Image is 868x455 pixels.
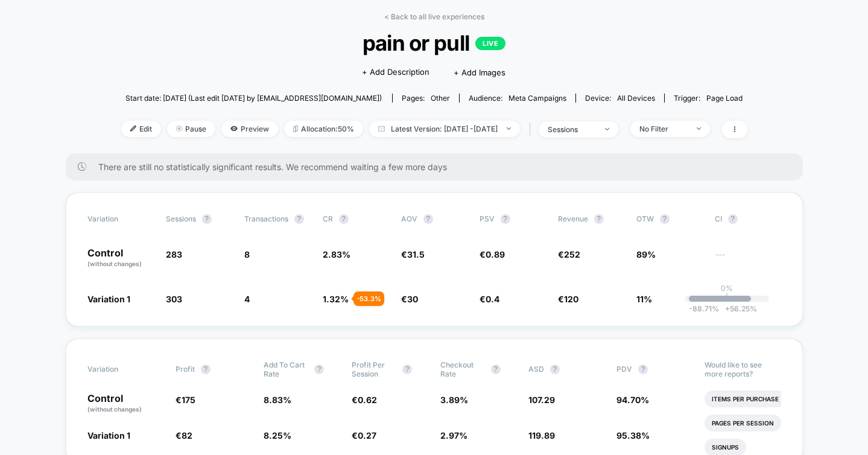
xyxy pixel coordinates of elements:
[244,294,250,304] span: 4
[87,248,154,269] p: Control
[98,162,779,172] span: There are still no statistically significant results. We recommend waiting a few more days
[423,214,433,224] button: ?
[440,360,485,378] span: Checkout Rate
[87,260,142,267] span: (without changes)
[369,121,520,137] span: Latest Version: [DATE] - [DATE]
[674,94,743,103] div: Trigger:
[501,214,510,224] button: ?
[87,214,154,224] span: Variation
[638,364,648,374] button: ?
[550,364,560,374] button: ?
[636,249,656,259] span: 89%
[244,249,250,259] span: 8
[121,121,161,137] span: Edit
[636,214,703,224] span: OTW
[616,364,632,374] span: PDV
[725,304,730,313] span: +
[469,94,566,103] div: Audience:
[339,214,349,224] button: ?
[401,294,418,304] span: €
[87,360,154,378] span: Variation
[564,249,580,259] span: 252
[87,294,130,304] span: Variation 1
[558,249,580,259] span: €
[697,127,701,130] img: end
[636,294,652,304] span: 11%
[323,214,333,223] span: CR
[87,406,142,413] span: (without changes)
[166,214,196,223] span: Sessions
[293,126,298,132] img: rebalance
[660,214,670,224] button: ?
[480,294,499,304] span: €
[87,430,130,441] span: Variation 1
[352,395,377,405] span: €
[166,249,182,259] span: 283
[475,37,505,50] p: LIVE
[264,395,291,405] span: 8.83 %
[176,126,182,132] img: end
[221,121,278,137] span: Preview
[721,284,733,293] p: 0%
[528,395,555,405] span: 107.29
[617,94,655,103] span: all devices
[575,94,664,103] span: Device:
[440,395,468,405] span: 3.89 %
[454,68,505,77] span: + Add Images
[564,294,578,304] span: 120
[705,390,786,407] li: Items Per Purchase
[323,294,349,304] span: 1.32 %
[486,249,505,259] span: 0.89
[480,249,505,259] span: €
[401,214,417,223] span: AOV
[431,94,450,103] span: other
[378,126,385,132] img: calendar
[202,214,212,224] button: ?
[594,214,604,224] button: ?
[715,214,781,224] span: CI
[407,249,425,259] span: 31.5
[526,121,539,138] span: |
[401,249,425,259] span: €
[486,294,499,304] span: 0.4
[705,360,781,378] p: Would like to see more reports?
[125,94,382,103] span: Start date: [DATE] (Last edit [DATE] by [EMAIL_ADDRESS][DOMAIN_NAME])
[244,214,288,223] span: Transactions
[352,430,376,441] span: €
[182,430,192,441] span: 82
[176,395,195,405] span: €
[616,395,649,405] span: 94.70 %
[726,293,728,302] p: |
[264,430,291,441] span: 8.25 %
[616,430,650,441] span: 95.38 %
[402,364,412,374] button: ?
[384,12,484,21] a: < Back to all live experiences
[715,251,781,269] span: ---
[352,360,396,378] span: Profit Per Session
[705,415,781,431] li: Pages Per Session
[176,364,195,374] span: Profit
[284,121,363,137] span: Allocation: 50%
[167,121,215,137] span: Pause
[528,430,555,441] span: 119.89
[294,214,304,224] button: ?
[353,291,384,306] div: - 53.3 %
[358,395,377,405] span: 0.62
[264,360,308,378] span: Add To Cart Rate
[362,66,429,78] span: + Add Description
[558,214,588,223] span: Revenue
[480,214,495,223] span: PSV
[402,94,450,103] div: Pages:
[407,294,418,304] span: 30
[166,294,182,304] span: 303
[728,214,738,224] button: ?
[689,304,719,313] span: -88.71 %
[528,364,544,374] span: ASD
[605,128,609,130] img: end
[130,126,136,132] img: edit
[558,294,578,304] span: €
[639,124,688,133] div: No Filter
[440,430,467,441] span: 2.97 %
[314,364,324,374] button: ?
[323,249,350,259] span: 2.83 %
